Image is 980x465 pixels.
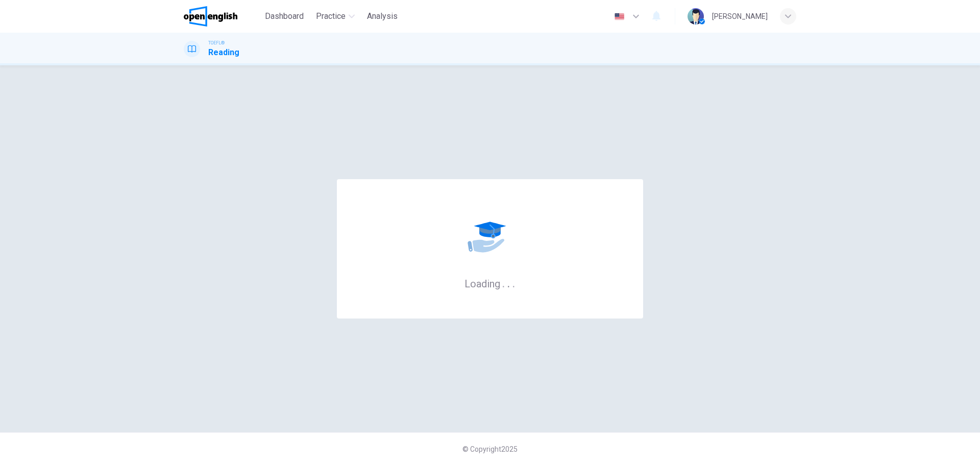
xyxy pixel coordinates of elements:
[462,445,518,453] span: © Copyright 2025
[261,7,308,26] button: Dashboard
[184,6,261,27] a: OpenEnglish logo
[512,274,516,291] h6: .
[208,46,239,59] h1: Reading
[464,277,516,290] h6: Loading
[688,8,704,25] img: Profile picture
[712,10,768,22] div: [PERSON_NAME]
[312,7,359,26] button: Practice
[507,274,510,291] h6: .
[184,6,237,27] img: OpenEnglish logo
[613,13,626,20] img: en
[502,274,505,291] h6: .
[363,7,402,26] button: Analysis
[367,10,398,22] span: Analysis
[316,10,346,22] span: Practice
[208,39,225,46] span: TOEFL®
[265,10,304,22] span: Dashboard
